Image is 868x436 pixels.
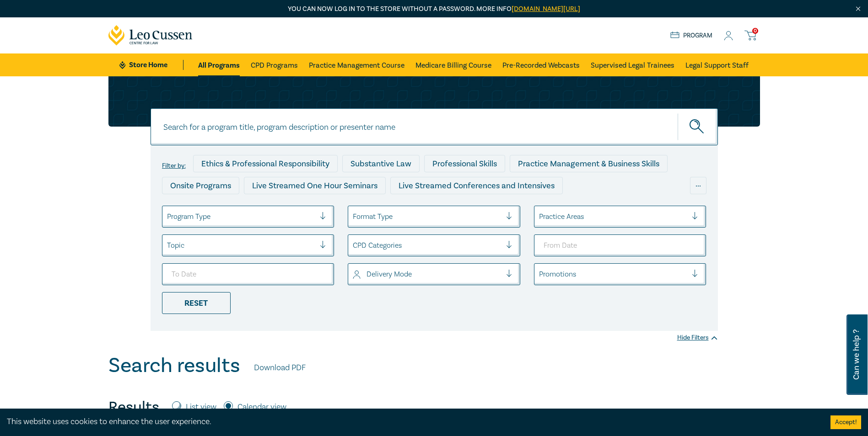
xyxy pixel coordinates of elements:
div: Live Streamed Practical Workshops [162,199,307,216]
input: To Date [162,263,334,285]
a: Program [670,31,713,41]
h1: Search results [108,354,240,378]
label: Filter by: [162,162,186,170]
div: Live Streamed One Hour Seminars [244,177,386,194]
button: Accept cookies [830,415,861,429]
div: Substantive Law [342,155,420,172]
div: Pre-Recorded Webcasts [312,199,417,216]
a: Practice Management Course [309,53,404,76]
a: CPD Programs [251,53,298,76]
label: List view [186,401,216,413]
a: Medicare Billing Course [415,53,491,76]
input: select [539,212,541,222]
input: select [353,269,355,279]
span: Can we help ? [852,320,861,389]
div: 10 CPD Point Packages [421,199,522,216]
a: Store Home [119,60,183,70]
a: Pre-Recorded Webcasts [502,53,580,76]
div: Onsite Programs [162,177,239,194]
div: Practice Management & Business Skills [510,155,668,172]
input: select [353,212,355,222]
div: National Programs [526,199,610,216]
a: [DOMAIN_NAME][URL] [512,5,580,13]
span: 0 [752,28,758,34]
label: Calendar view [237,401,286,413]
div: ... [690,177,706,194]
div: Professional Skills [424,155,505,172]
a: All Programs [198,53,240,76]
div: Reset [162,292,231,314]
input: select [167,240,169,250]
input: select [353,240,355,250]
input: From Date [534,234,706,256]
div: This website uses cookies to enhance the user experience. [7,416,817,428]
h4: Results [108,398,159,416]
div: Hide Filters [677,333,718,342]
a: Legal Support Staff [685,53,749,76]
input: Search for a program title, program description or presenter name [151,108,718,145]
img: Close [854,5,862,13]
div: Ethics & Professional Responsibility [193,155,338,172]
div: Live Streamed Conferences and Intensives [390,177,563,194]
input: select [167,212,169,222]
a: Download PDF [254,362,306,374]
p: You can now log in to the store without a password. More info [108,4,760,14]
a: Supervised Legal Trainees [591,53,674,76]
input: select [539,269,541,279]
